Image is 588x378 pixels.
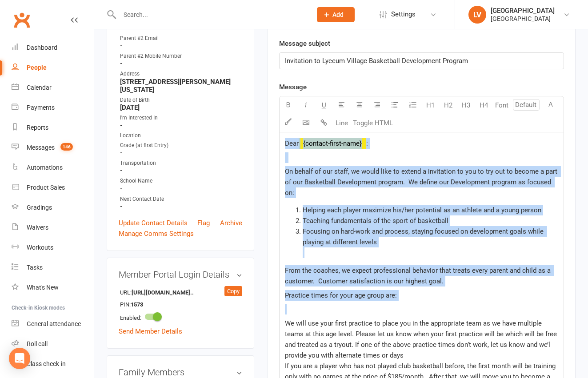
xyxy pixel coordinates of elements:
a: Gradings [12,198,94,218]
input: Default [513,99,540,111]
a: Dashboard [12,38,94,58]
div: Roll call [27,340,48,347]
button: H3 [457,96,475,114]
button: H4 [475,96,493,114]
div: Grade (at first Entry) [120,141,242,150]
strong: [DATE] [120,103,242,111]
a: Archive [220,218,242,228]
span: We will use your first practice to place you in the appropriate team as we have multiple teams at... [285,319,559,359]
a: Product Sales [12,178,94,198]
li: URL: [119,286,242,298]
button: A [542,96,560,114]
span: 146 [60,143,73,151]
li: Enabled: [119,310,242,324]
div: Parent #2 Mobile Number [120,52,242,60]
strong: - [120,185,242,193]
a: Send Member Details [119,327,182,335]
li: PIN: [119,298,242,310]
strong: [URL][DOMAIN_NAME].. [132,288,194,298]
span: From the coaches, we expect professional behavior that treats every parent and child as a custome... [285,267,552,285]
input: Search... [117,8,305,21]
div: Messages [27,144,55,151]
span: Add [332,11,344,18]
div: I'm Interested In [120,114,242,122]
div: Tasks [27,264,43,271]
div: Open Intercom Messenger [9,348,30,369]
div: Next Contact Date [120,195,242,203]
a: Waivers [12,218,94,238]
span: Settings [391,4,416,24]
span: : [366,139,368,147]
span: Teaching fundamentals of the sport of basketball [303,217,448,225]
a: Automations [12,158,94,178]
span: U [322,101,326,109]
button: H2 [440,96,457,114]
button: U [315,96,333,114]
div: Payments [27,104,55,111]
span: Practice times for your age group are: [285,291,397,299]
a: Workouts [12,238,94,258]
div: Gradings [27,204,52,211]
a: Update Contact Details [119,218,188,228]
a: Class kiosk mode [12,354,94,374]
button: Toggle HTML [351,114,395,132]
div: What's New [27,284,59,291]
div: Location [120,131,242,140]
span: On behalf of our staff, we would like to extend a invitation to you to try out to become a part o... [285,167,559,197]
a: Messages 146 [12,138,94,158]
div: General attendance [27,320,81,327]
span: Dear [285,139,299,147]
button: H1 [422,96,440,114]
strong: 1573 [131,300,182,310]
h3: Family Members [119,367,242,377]
div: Product Sales [27,184,65,191]
div: LV [468,6,486,24]
button: Add [317,7,355,22]
strong: - [120,203,242,211]
div: Dashboard [27,44,57,51]
div: Waivers [27,224,48,231]
h3: Member Portal Login Details [119,270,242,279]
a: Flag [197,218,210,228]
a: What's New [12,278,94,298]
a: People [12,58,94,78]
a: Roll call [12,334,94,354]
div: Class check-in [27,360,66,367]
span: Helping each player maximize his/her potential as an athlete and a young person [303,206,541,214]
div: Copy [224,286,242,297]
a: Reports [12,118,94,138]
strong: - [120,42,242,50]
button: Font [493,96,511,114]
a: General attendance kiosk mode [12,314,94,334]
label: Message [279,82,307,92]
button: Line [333,114,351,132]
div: Calendar [27,84,52,91]
div: [GEOGRAPHIC_DATA] [491,7,555,15]
div: People [27,64,47,71]
div: Reports [27,124,48,131]
span: Invitation to Lyceum Village Basketball Development Program [285,57,468,65]
div: Automations [27,164,63,171]
strong: - [120,149,242,157]
div: Address [120,70,242,78]
span: Focusing on hard-work and process, staying focused on development goals while playing at differen... [303,227,545,246]
div: Transportation [120,159,242,167]
label: Message subject [279,38,330,49]
div: Workouts [27,244,53,251]
strong: [STREET_ADDRESS][PERSON_NAME][US_STATE] [120,78,242,94]
a: Clubworx [11,9,33,31]
a: Manage Comms Settings [119,228,194,239]
strong: - [120,167,242,175]
a: Tasks [12,258,94,278]
div: Parent #2 Email [120,34,242,43]
div: School Name [120,177,242,185]
div: [GEOGRAPHIC_DATA] [491,15,555,23]
a: Calendar [12,78,94,98]
strong: - [120,60,242,68]
div: Date of Birth [120,96,242,104]
strong: - [120,121,242,129]
a: Payments [12,98,94,118]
